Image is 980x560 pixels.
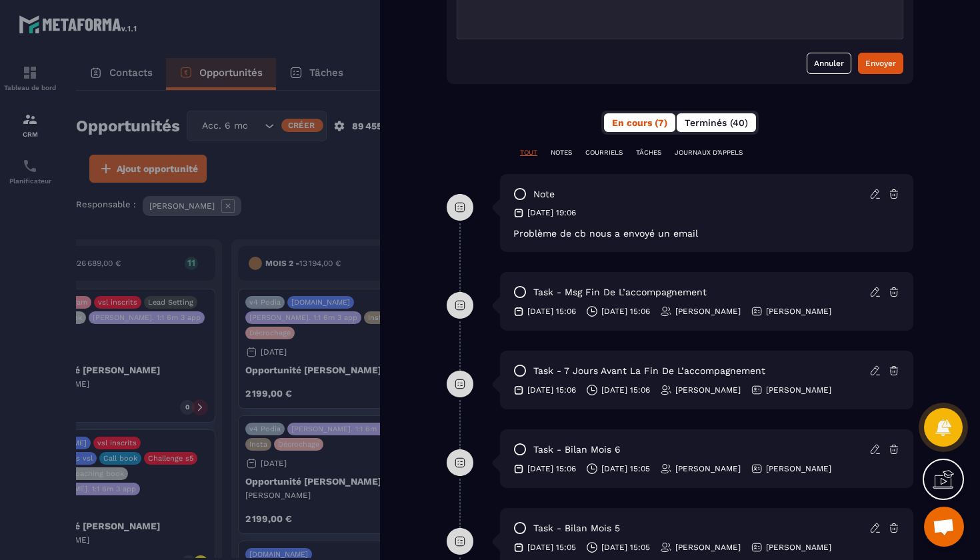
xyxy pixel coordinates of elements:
[527,306,576,317] p: [DATE] 15:06
[527,207,576,218] p: [DATE] 19:06
[527,385,576,395] p: [DATE] 15:06
[533,522,620,535] p: task - Bilan mois 5
[612,117,667,128] span: En cours (7)
[675,148,743,157] p: JOURNAUX D'APPELS
[585,148,623,157] p: COURRIELS
[604,113,675,132] button: En cours (7)
[601,306,650,317] p: [DATE] 15:06
[527,542,576,553] p: [DATE] 15:05
[601,542,650,553] p: [DATE] 15:05
[675,306,741,317] p: [PERSON_NAME]
[527,463,576,474] p: [DATE] 15:06
[533,365,765,377] p: task - 7 jours avant la fin de l’accompagnement
[766,306,831,317] p: [PERSON_NAME]
[513,228,900,239] p: Problème de cb nous a envoyé un email
[677,113,756,132] button: Terminés (40)
[675,463,741,474] p: [PERSON_NAME]
[601,463,650,474] p: [DATE] 15:05
[533,188,555,201] p: note
[685,117,748,128] span: Terminés (40)
[533,443,621,456] p: task - Bilan mois 6
[551,148,572,157] p: NOTES
[520,148,537,157] p: TOUT
[675,385,741,395] p: [PERSON_NAME]
[766,542,831,553] p: [PERSON_NAME]
[766,463,831,474] p: [PERSON_NAME]
[924,507,964,547] a: Ouvrir le chat
[675,542,741,553] p: [PERSON_NAME]
[601,385,650,395] p: [DATE] 15:06
[636,148,661,157] p: TÂCHES
[533,286,707,299] p: task - Msg fin de l’accompagnement
[766,385,831,395] p: [PERSON_NAME]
